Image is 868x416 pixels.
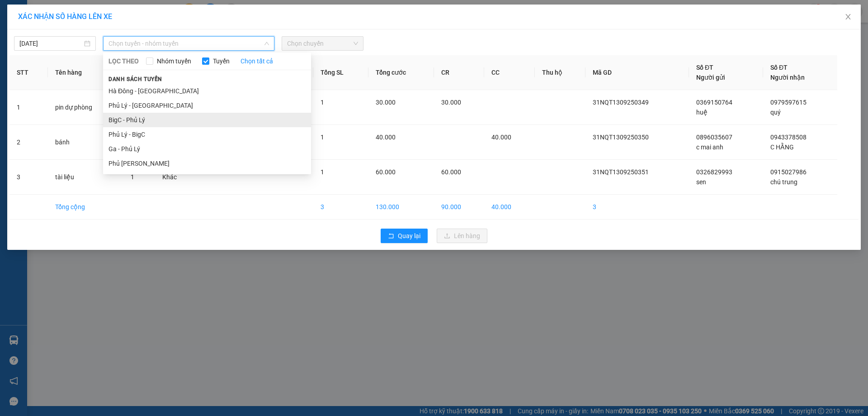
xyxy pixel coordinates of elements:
[491,134,511,141] span: 40.000
[398,231,420,241] span: Quay lại
[535,55,586,90] th: Thu hộ
[696,99,732,106] span: 0369150764
[8,7,81,37] strong: CÔNG TY TNHH DỊCH VỤ DU LỊCH THỜI ĐẠI
[48,90,123,125] td: pin dự phòng
[770,178,797,186] span: chú trung
[770,134,807,141] span: 0943378508
[103,156,311,171] li: Phủ [PERSON_NAME]
[155,160,198,195] td: Khác
[321,99,324,106] span: 1
[484,55,534,90] th: CC
[6,39,84,71] span: Chuyển phát nhanh: [GEOGRAPHIC_DATA] - [GEOGRAPHIC_DATA]
[103,127,311,142] li: Phủ Lý - BigC
[3,32,5,78] img: logo
[368,55,434,90] th: Tổng cước
[585,195,689,220] td: 3
[437,229,487,243] button: uploadLên hàng
[593,134,649,141] span: 31NQT1309250350
[287,37,358,50] span: Chọn chuyến
[9,55,48,90] th: STT
[9,90,48,125] td: 1
[696,134,732,141] span: 0896035607
[696,168,732,176] span: 0326829993
[18,12,112,21] span: XÁC NHẬN SỐ HÀNG LÊN XE
[593,168,649,176] span: 31NQT1309250351
[153,56,195,66] span: Nhóm tuyến
[48,160,123,195] td: tài liệu
[696,178,706,186] span: sen
[103,113,311,127] li: BigC - Phủ Lý
[103,98,311,113] li: Phủ Lý - [GEOGRAPHIC_DATA]
[770,64,788,71] span: Số ĐT
[770,143,794,151] span: C HẰNG
[9,160,48,195] td: 3
[434,55,484,90] th: CR
[376,99,396,106] span: 30.000
[108,56,139,66] span: LỌC THEO
[103,75,168,83] span: Danh sách tuyến
[103,142,311,156] li: Ga - Phủ Lý
[484,195,534,220] td: 40.000
[131,173,134,181] span: 1
[108,37,269,50] span: Chọn tuyến - nhóm tuyến
[381,229,428,243] button: rollbackQuay lại
[770,99,807,106] span: 0979597615
[241,56,273,66] a: Chọn tất cả
[770,109,781,116] span: quý
[9,125,48,160] td: 2
[585,55,689,90] th: Mã GD
[844,13,852,20] span: close
[835,5,861,30] button: Close
[313,195,368,220] td: 3
[103,84,311,98] li: Hà Đông - [GEOGRAPHIC_DATA]
[19,38,82,48] input: 13/09/2025
[376,134,396,141] span: 40.000
[321,134,324,141] span: 1
[368,195,434,220] td: 130.000
[264,41,269,46] span: down
[441,99,461,106] span: 30.000
[321,168,324,176] span: 1
[441,168,461,176] span: 60.000
[696,109,708,116] span: huệ
[48,125,123,160] td: bánh
[85,61,154,70] span: 31NQT1309250351
[209,56,233,66] span: Tuyến
[770,168,807,176] span: 0915027986
[770,74,805,81] span: Người nhận
[376,168,396,176] span: 60.000
[313,55,368,90] th: Tổng SL
[696,143,723,151] span: c mai anh
[48,195,123,220] td: Tổng cộng
[696,74,725,81] span: Người gửi
[696,64,713,71] span: Số ĐT
[434,195,484,220] td: 90.000
[593,99,649,106] span: 31NQT1309250349
[388,233,394,240] span: rollback
[48,55,123,90] th: Tên hàng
